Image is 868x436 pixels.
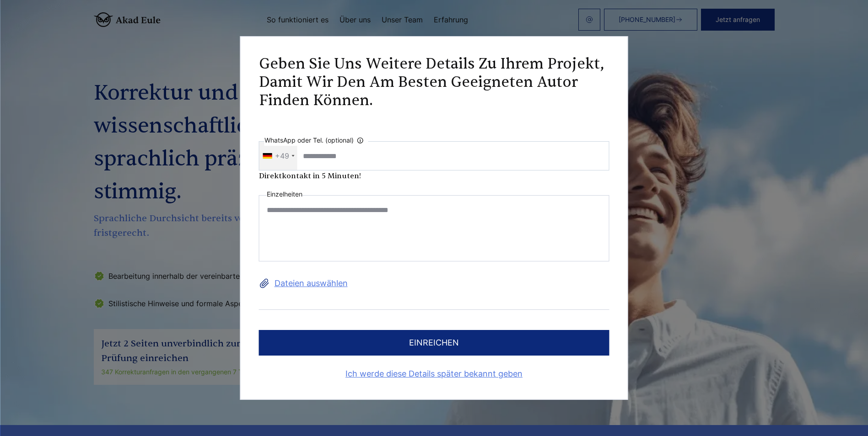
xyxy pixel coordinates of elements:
[264,135,368,146] label: WhatsApp oder Tel. (optional)
[259,170,609,181] div: Direktkontakt in 5 Minuten!
[267,189,302,200] label: Einzelheiten
[259,142,297,170] div: Telephone country code
[259,55,609,110] h2: Geben Sie uns weitere Details zu Ihrem Projekt, damit wir den am besten geeigneten Autor finden k...
[259,330,609,356] button: einreichen
[259,367,609,381] a: Ich werde diese Details später bekannt geben
[259,276,609,291] label: Dateien auswählen
[275,149,289,163] div: +49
